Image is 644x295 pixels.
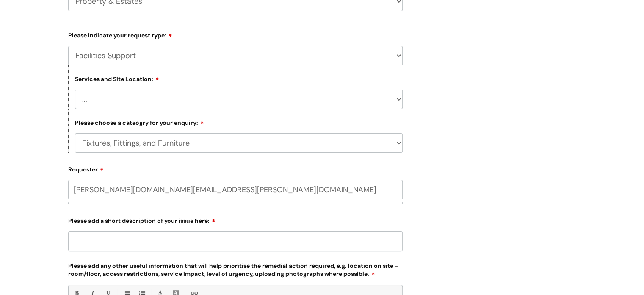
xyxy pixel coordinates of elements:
[68,214,403,225] label: Please add a short description of your issue here:
[68,261,403,278] label: Please add any other useful information that will help prioritise the remedial action required, e...
[75,118,204,126] label: Please choose a cateogry for your enquiry:
[68,180,403,199] input: Email
[68,202,403,221] input: Your Name
[75,74,159,83] label: Services and Site Location:
[68,163,403,173] label: Requester
[68,29,403,39] label: Please indicate your request type:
